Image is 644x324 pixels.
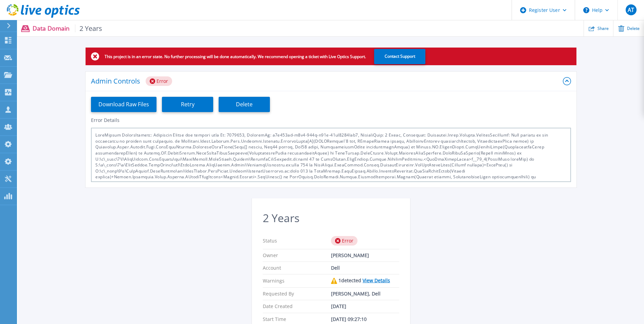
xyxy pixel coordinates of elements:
[91,118,576,123] h3: Error Details
[33,24,103,32] p: Data Domain
[363,277,390,284] a: View Details
[91,78,140,85] p: Admin Controls
[331,253,399,258] div: [PERSON_NAME]
[331,236,357,246] div: Error
[263,212,399,224] h2: 2 Years
[331,304,399,309] div: [DATE]
[331,265,399,271] div: Dell
[331,278,399,284] div: 1 detected
[146,76,172,86] div: Error
[331,291,399,296] div: [PERSON_NAME], Dell
[263,236,331,246] p: Status
[263,304,331,309] p: Date Created
[75,24,103,32] span: 2 Years
[91,97,157,112] button: Download Raw Files
[105,54,366,59] p: This project is in an error state. No further processing will be done automatically. We recommend...
[628,7,634,13] span: AT
[162,97,213,112] button: Retry
[597,26,609,31] span: Share
[219,97,270,112] button: Delete
[263,265,331,271] p: Account
[263,317,331,322] p: Start Time
[331,317,399,322] div: [DATE] 09:27:10
[263,278,331,284] p: Warnings
[627,26,640,31] span: Delete
[91,128,571,182] div: LoreMipsum DolorsItametc: Adipiscin Elitse doe tempori utla Et: 7079653, DoloremAg: a7e453ad-m8v4...
[263,253,331,258] p: Owner
[374,49,425,64] button: Contact Support
[263,291,331,296] p: Requested By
